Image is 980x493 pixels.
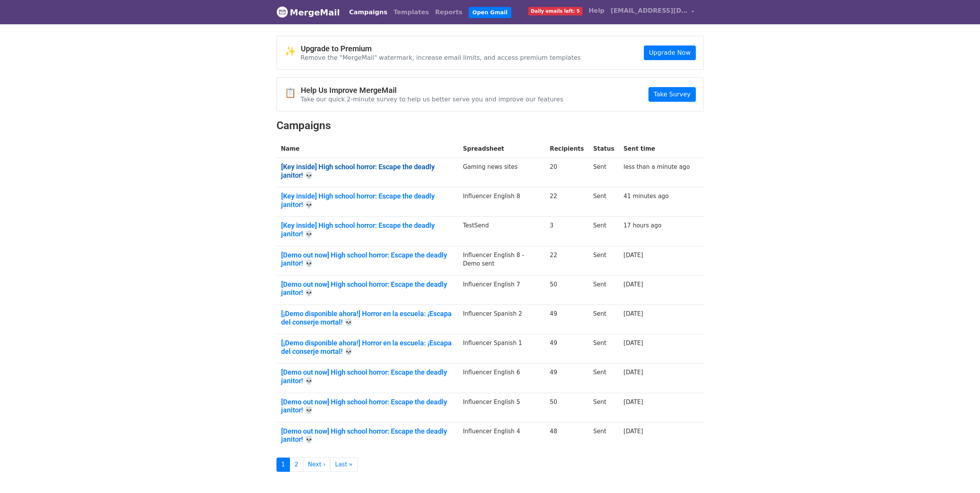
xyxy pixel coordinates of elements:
[623,252,643,259] a: [DATE]
[458,275,545,305] td: Influencer English 7
[623,369,643,376] a: [DATE]
[303,458,331,472] a: Next ›
[281,280,454,297] a: [Demo out now] High school horror: Escape the deadly janitor! 💀
[545,393,589,422] td: 50
[281,310,454,326] a: [¡Demo disponible ahora!] Horror en la escuela: ¡Escapa del conserje mortal! 💀
[432,5,466,20] a: Reports
[545,246,589,275] td: 22
[588,363,619,393] td: Sent
[281,339,454,355] a: [¡Demo disponible ahora!] Horror en la escuela: ¡Escapa del conserje mortal! 💀
[276,458,290,472] a: 1
[623,193,668,200] a: 41 minutes ago
[545,158,589,187] td: 20
[941,456,980,493] div: Chatt-widget
[281,163,454,179] a: [Key inside] High school horror: Escape the deadly janitor! 💀
[623,399,643,406] a: [DATE]
[285,87,301,99] span: 📋
[458,246,545,275] td: Influencer English 8 - Demo sent
[281,251,454,268] a: [Demo out now] High school horror: Escape the deadly janitor! 💀
[545,422,589,451] td: 48
[525,3,586,19] a: Daily emails left: 5
[458,187,545,217] td: Influencer English 8
[644,45,695,60] a: Upgrade Now
[528,7,583,15] span: Daily emails left: 5
[588,140,619,158] th: Status
[458,334,545,363] td: Influencer Spanish 1
[281,192,454,209] a: [Key inside] High school horror: Escape the deadly janitor! 💀
[611,6,688,15] span: [EMAIL_ADDRESS][DOMAIN_NAME]
[301,86,563,95] h4: Help Us Improve MergeMail
[301,95,563,103] p: Take our quick 2-minute survey to help us better serve you and improve our features
[588,334,619,363] td: Sent
[623,310,643,317] a: [DATE]
[330,458,357,472] a: Last »
[301,44,581,53] h4: Upgrade to Premium
[619,140,694,158] th: Sent time
[941,456,980,493] iframe: Chat Widget
[545,140,589,158] th: Recipients
[458,305,545,334] td: Influencer Spanish 2
[588,393,619,422] td: Sent
[623,163,690,170] a: less than a minute ago
[586,3,608,19] a: Help
[458,217,545,246] td: TestSend
[301,54,581,62] p: Remove the "MergeMail" watermark, increase email limits, and access premium templates
[545,217,589,246] td: 3
[285,46,301,57] span: ✨
[588,217,619,246] td: Sent
[276,6,288,18] img: MergeMail logo
[346,5,390,20] a: Campaigns
[623,222,662,229] a: 17 hours ago
[623,428,643,435] a: [DATE]
[588,305,619,334] td: Sent
[276,119,704,132] h2: Campaigns
[290,458,303,472] a: 2
[458,393,545,422] td: Influencer English 5
[281,368,454,385] a: [Demo out now] High school horror: Escape the deadly janitor! 💀
[588,275,619,305] td: Sent
[281,427,454,444] a: [Demo out now] High school horror: Escape the deadly janitor! 💀
[648,87,695,102] a: Take Survey
[623,340,643,347] a: [DATE]
[390,5,432,20] a: Templates
[588,422,619,451] td: Sent
[469,7,511,18] a: Open Gmail
[588,246,619,275] td: Sent
[276,4,340,20] a: MergeMail
[276,140,459,158] th: Name
[458,422,545,451] td: Influencer English 4
[588,158,619,187] td: Sent
[281,221,454,238] a: [Key inside] High school horror: Escape the deadly janitor! 💀
[458,140,545,158] th: Spreadsheet
[545,334,589,363] td: 49
[545,275,589,305] td: 50
[458,158,545,187] td: Gaming news sites
[623,281,643,288] a: [DATE]
[458,363,545,393] td: Influencer English 6
[608,3,698,21] a: [EMAIL_ADDRESS][DOMAIN_NAME]
[588,187,619,217] td: Sent
[545,305,589,334] td: 49
[545,187,589,217] td: 22
[281,398,454,414] a: [Demo out now] High school horror: Escape the deadly janitor! 💀
[545,363,589,393] td: 49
